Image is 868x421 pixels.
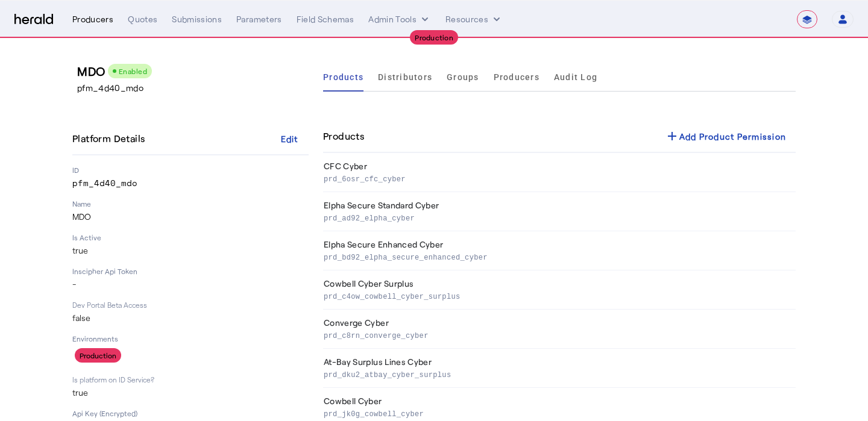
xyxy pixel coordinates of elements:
[554,73,597,81] span: Audit Log
[324,251,791,263] p: prd_bd92_elpha_secure_enhanced_cyber
[447,73,479,81] span: Groups
[324,407,791,419] p: prd_jk0g_cowbell_cyber
[324,329,791,341] p: prd_c8rn_converge_cyber
[14,14,53,25] img: Herald Logo
[72,232,309,242] p: Is Active
[445,13,503,25] button: Resources dropdown menu
[281,133,298,145] div: Edit
[323,192,796,231] th: Elpha Secure Standard Cyber
[72,300,309,310] p: Dev Portal Beta Access
[119,67,148,75] span: Enabled
[72,13,113,25] div: Producers
[72,199,309,208] p: Name
[447,63,479,92] a: Groups
[323,310,796,349] th: Converge Cyber
[324,290,791,302] p: prd_c4ow_cowbell_cyber_surplus
[378,63,432,92] a: Distributors
[494,73,539,81] span: Producers
[72,266,309,276] p: Inscipher Api Token
[494,63,539,92] a: Producers
[324,211,791,223] p: prd_ad92_elpha_cyber
[368,13,431,25] button: internal dropdown menu
[665,129,679,143] mat-icon: add
[378,73,432,81] span: Distributors
[323,349,796,388] th: At-Bay Surplus Lines Cyber
[72,375,309,384] p: Is platform on ID Service?
[77,82,313,94] p: pfm_4d40_mdo
[72,278,309,290] p: -
[128,13,157,25] div: Quotes
[72,312,309,324] p: false
[77,63,313,80] h3: MDO
[72,165,309,175] p: ID
[297,13,354,25] div: Field Schemas
[554,63,597,92] a: Audit Log
[324,172,791,184] p: prd_6osr_cfc_cyber
[323,153,796,192] th: CFC Cyber
[75,348,121,363] div: Production
[410,30,458,45] div: Production
[324,368,791,380] p: prd_dku2_atbay_cyber_surplus
[655,125,796,147] button: Add Product Permission
[665,129,787,143] div: Add Product Permission
[270,128,309,149] button: Edit
[72,334,309,343] p: Environments
[72,177,309,189] p: pfm_4d40_mdo
[72,245,309,257] p: true
[72,408,309,418] p: Api Key (Encrypted)
[172,13,222,25] div: Submissions
[323,73,363,81] span: Products
[323,129,364,143] h4: Products
[323,63,363,92] a: Products
[323,231,796,270] th: Elpha Secure Enhanced Cyber
[72,387,309,399] p: true
[236,13,282,25] div: Parameters
[72,211,309,223] p: MDO
[323,270,796,310] th: Cowbell Cyber Surplus
[72,131,149,146] h4: Platform Details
